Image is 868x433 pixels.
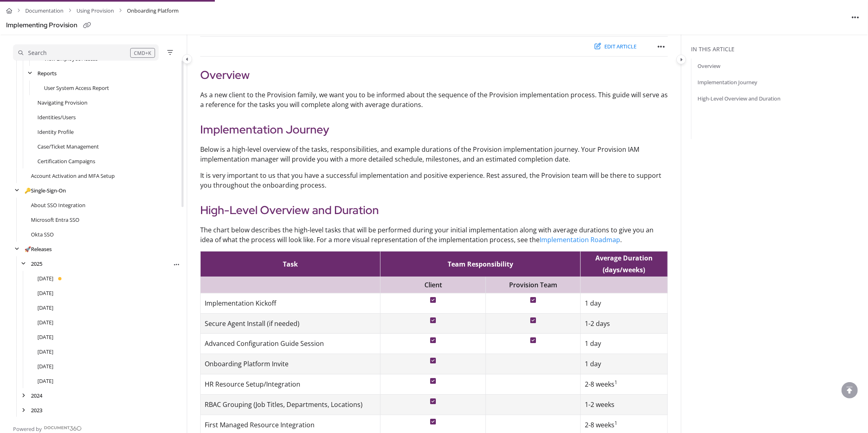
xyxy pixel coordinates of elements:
[37,289,53,297] a: July 2025
[31,230,54,238] a: Okta SSO
[201,293,380,313] td: Implementation Kickoff
[842,382,858,398] div: scroll to top
[37,128,74,136] a: Identity Profile
[580,293,667,313] td: 1 day
[595,254,653,274] span: Average Duration (days/weeks)
[37,274,53,282] a: August 2025
[20,392,28,400] div: arrow
[37,333,53,341] a: April 2025
[200,171,668,190] p: It is very important to us that you have a successful implementation and positive experience. Res...
[37,98,87,107] a: Navigating Provision
[200,90,668,109] p: As a new client to the Provision family, we want you to be informed about the sequence of the Pro...
[201,354,380,374] td: Onboarding Platform Invite
[13,425,42,433] span: Powered by
[580,374,667,395] td: 2-8 weeks
[37,69,57,77] a: Reports
[580,394,667,415] td: 1-2 weeks
[37,348,53,356] a: March 2025
[614,420,617,426] sup: 1
[580,354,667,374] td: 1 day
[380,277,486,293] th: Client
[37,362,53,370] a: February 2025
[697,94,781,103] a: High-Level Overview and Duration
[13,245,21,253] div: arrow
[31,201,85,209] a: About SSO Integration
[20,260,28,268] div: arrow
[691,45,865,54] div: In this article
[676,55,686,64] button: Category toggle
[31,406,42,414] a: 2023
[24,245,31,253] span: 🚀
[201,313,380,334] td: Secure Agent Install (if needed)
[31,260,42,268] a: 2025
[448,260,513,269] span: Team Responsibility
[130,48,155,58] div: CMD+K
[77,5,114,17] a: Using Provision
[37,142,99,151] a: Case/Ticket Management
[20,407,28,414] div: arrow
[25,5,63,17] a: Documentation
[44,426,82,431] img: Document360
[200,144,668,164] p: Below is a high-level overview of the tasks, responsibilities, and example durations of the Provi...
[697,78,757,86] a: Implementation Journey
[580,334,667,354] td: 1 day
[31,172,115,180] a: Account Activation and MFA Setup
[172,259,180,268] div: More options
[37,377,53,385] a: January 2025
[44,84,109,92] a: User System Access Report
[26,70,34,77] div: arrow
[201,334,380,354] td: Advanced Configuration Guide Session
[200,66,668,83] h2: Overview
[13,44,159,61] button: Search
[182,54,192,64] button: Category toggle
[200,201,668,219] h2: High-Level Overview and Duration
[81,19,94,32] button: Copy link of
[13,423,82,433] a: Powered by Document360 - opens in a new tab
[697,62,720,70] a: Overview
[201,394,380,415] td: RBAC Grouping (Job Titles, Departments, Locations)
[37,318,53,326] a: May 2025
[24,187,31,194] span: 🔑
[24,245,52,253] a: Releases
[486,277,581,293] th: Provision Team
[589,40,642,53] button: Edit article
[37,157,95,165] a: Certification Campaigns
[165,48,175,57] button: Filter
[172,260,180,268] button: Article more options
[31,391,42,400] a: 2024
[283,260,298,269] span: Task
[540,235,620,244] a: Implementation Roadmap
[200,121,668,138] h2: Implementation Journey
[24,186,66,195] a: Single-Sign-On
[580,313,667,334] td: 1-2 days
[614,379,617,386] sup: 1
[37,304,53,312] a: June 2025
[201,374,380,395] td: HR Resource Setup/Integration
[6,20,77,31] div: Implementing Provision
[200,225,668,245] p: The chart below describes the high-level tasks that will be performed during your initial impleme...
[127,5,179,17] span: Onboarding Platform
[655,40,668,53] button: Article more options
[37,113,76,121] a: Identities/Users
[6,5,12,17] a: Home
[31,216,79,224] a: Microsoft Entra SSO
[28,48,47,57] div: Search
[849,11,862,24] button: Article more options
[13,187,21,195] div: arrow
